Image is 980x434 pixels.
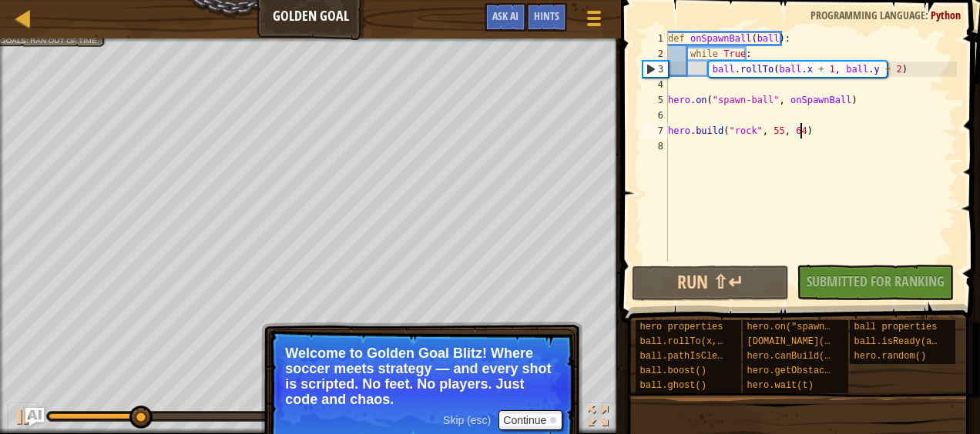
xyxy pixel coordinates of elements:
[582,402,613,434] button: Toggle fullscreen
[443,414,491,426] span: Skip (esc)
[30,36,96,45] span: Ran out of time
[747,351,852,362] span: hero.canBuild(x, y)
[643,123,668,139] div: 7
[854,336,970,347] span: ball.isReady(ability)
[25,408,44,426] button: Ask AI
[747,366,880,376] span: hero.getObstacleAt(x, y)
[811,8,925,22] span: Programming language
[747,380,813,391] span: hero.wait(t)
[643,46,668,62] div: 2
[854,351,926,362] span: hero.random()
[639,322,723,332] span: hero properties
[639,366,706,376] span: ball.boost()
[485,3,526,32] button: Ask AI
[8,402,39,434] button: Ctrl + P: Play
[632,265,789,301] button: Run ⇧↵
[575,3,613,39] button: Show game menu
[492,8,519,23] span: Ask AI
[534,8,559,23] span: Hints
[643,77,668,92] div: 4
[643,108,668,123] div: 6
[639,380,706,391] span: ball.ghost()
[26,36,30,45] span: :
[854,322,937,332] span: ball properties
[285,346,559,407] p: Welcome to Golden Goal Blitz! Where soccer meets strategy — and every shot is scripted. No feet. ...
[643,31,668,46] div: 1
[643,92,668,108] div: 5
[931,8,961,22] span: Python
[747,322,880,332] span: hero.on("spawn-ball", f)
[639,351,761,362] span: ball.pathIsClear(x, y)
[925,8,931,22] span: :
[639,336,733,347] span: ball.rollTo(x, y)
[747,336,885,347] span: [DOMAIN_NAME](type, x, y)
[498,410,562,430] button: Continue
[643,62,668,77] div: 3
[643,139,668,154] div: 8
